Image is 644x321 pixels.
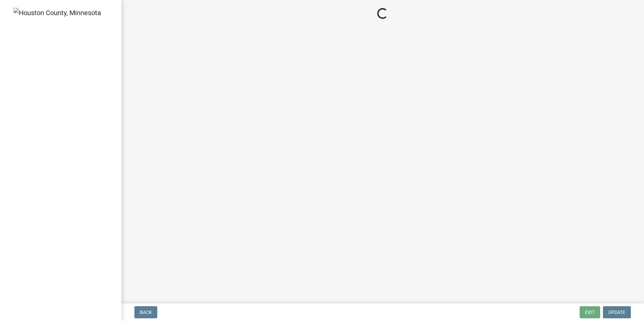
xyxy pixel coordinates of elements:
[608,310,625,315] span: Update
[13,8,101,18] img: Houston County, Minnesota
[134,306,157,318] button: Back
[140,310,152,315] span: Back
[580,306,600,318] button: Exit
[603,306,631,318] button: Update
